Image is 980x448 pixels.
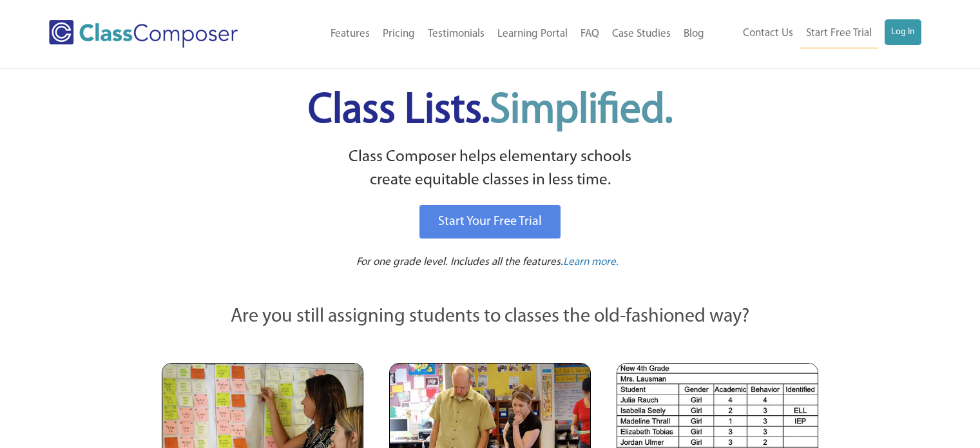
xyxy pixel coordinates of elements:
a: Blog [677,20,711,48]
a: Pricing [376,20,421,48]
a: Learning Portal [491,20,574,48]
a: Start Your Free Trial [419,205,561,239]
p: Are you still assigning students to classes the old-fashioned way? [162,303,819,331]
span: Start Your Free Trial [438,215,542,228]
a: Features [324,20,376,48]
nav: Header Menu [711,19,921,48]
a: FAQ [574,20,606,48]
a: Contact Us [736,19,800,48]
a: Case Studies [606,20,677,48]
span: Class Lists. [308,90,673,132]
p: Class Composer helps elementary schools create equitable classes in less time. [160,146,821,193]
a: Testimonials [421,20,491,48]
span: For one grade level. Includes all the features. [356,257,563,268]
span: Simplified. [490,90,673,132]
img: Class Composer [49,20,238,48]
a: Learn more. [563,255,619,271]
a: Log In [885,19,921,45]
span: Learn more. [563,257,619,268]
nav: Header Menu [279,20,710,48]
a: Start Free Trial [800,19,878,48]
